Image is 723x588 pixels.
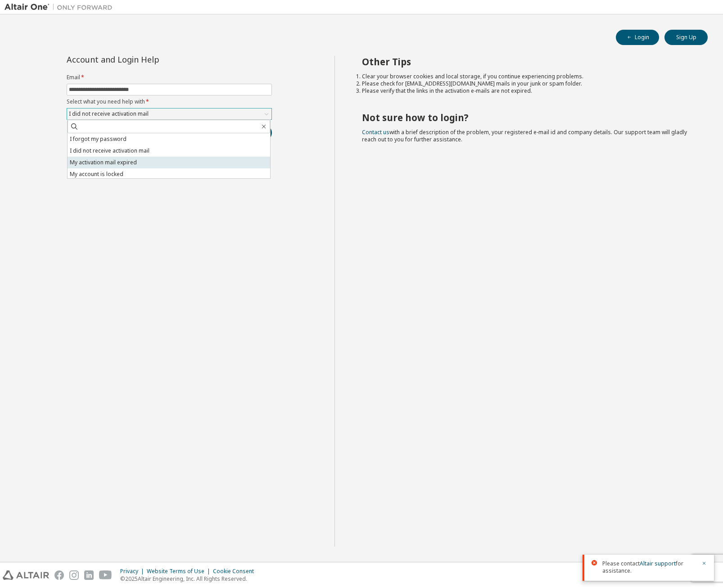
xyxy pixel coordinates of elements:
[67,56,231,63] div: Account and Login Help
[120,575,259,583] p: © 2025 Altair Engineering, Inc. All Rights Reserved.
[362,87,692,95] li: Please verify that the links in the activation e-mails are not expired.
[68,109,150,119] div: I did not receive activation mail
[69,570,79,580] img: instagram.svg
[362,56,692,68] h2: Other Tips
[84,570,94,580] img: linkedin.svg
[362,73,692,80] li: Clear your browser cookies and local storage, if you continue experiencing problems.
[362,128,687,143] span: with a brief description of the problem, your registered e-mail id and company details. Our suppo...
[5,3,117,12] img: Altair One
[362,112,692,123] h2: Not sure how to login?
[68,133,270,145] li: I forgot my password
[67,74,272,81] label: Email
[616,30,659,45] button: Login
[213,568,259,575] div: Cookie Consent
[640,560,676,567] a: Altair support
[362,80,692,87] li: Please check for [EMAIL_ADDRESS][DOMAIN_NAME] mails in your junk or spam folder.
[362,128,389,136] a: Contact us
[120,568,147,575] div: Privacy
[67,98,272,105] label: Select what you need help with
[664,30,708,45] button: Sign Up
[147,568,213,575] div: Website Terms of Use
[602,560,696,574] span: Please contact for assistance.
[54,570,64,580] img: facebook.svg
[3,570,49,580] img: altair_logo.svg
[67,109,271,119] div: I did not receive activation mail
[99,570,112,580] img: youtube.svg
